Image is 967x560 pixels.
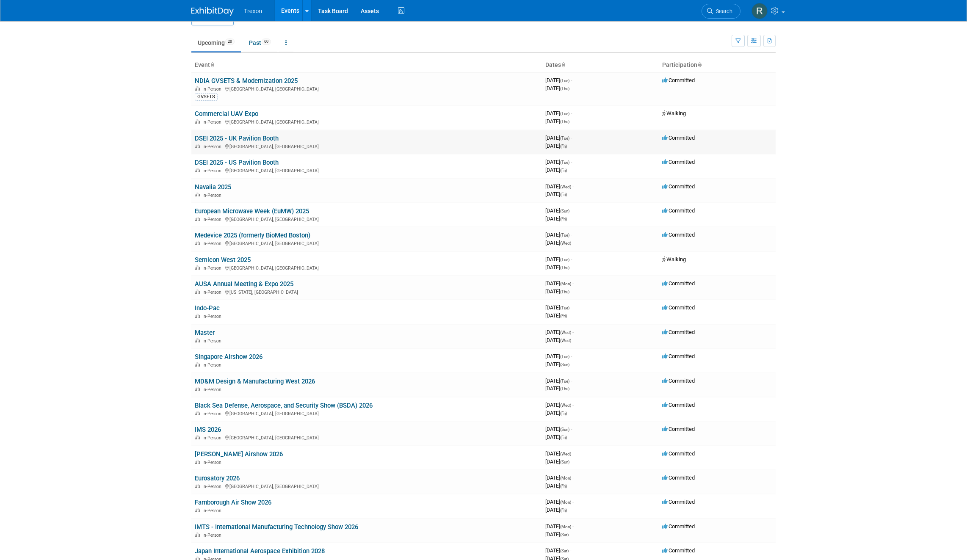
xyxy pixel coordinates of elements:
[545,118,569,124] span: [DATE]
[195,523,358,531] a: IMTS - International Manufacturing Technology Show 2026
[545,499,574,505] span: [DATE]
[571,304,572,311] span: -
[545,483,567,489] span: [DATE]
[195,85,539,92] div: [GEOGRAPHIC_DATA], [GEOGRAPHIC_DATA]
[195,86,200,91] img: In-Person Event
[560,168,567,173] span: (Fri)
[560,524,571,529] span: (Mon)
[545,410,567,416] span: [DATE]
[560,379,569,383] span: (Tue)
[545,85,569,91] span: [DATE]
[262,39,271,45] span: 60
[545,256,572,262] span: [DATE]
[545,402,574,408] span: [DATE]
[545,378,572,384] span: [DATE]
[195,434,539,441] div: [GEOGRAPHIC_DATA], [GEOGRAPHIC_DATA]
[202,314,224,319] span: In-Person
[244,8,262,14] span: Trexon
[560,500,571,505] span: (Mon)
[570,547,571,554] span: -
[561,61,565,68] a: Sort by Start Date
[195,264,539,271] div: [GEOGRAPHIC_DATA], [GEOGRAPHIC_DATA]
[191,58,542,72] th: Event
[560,160,569,165] span: (Tue)
[560,192,567,197] span: (Fri)
[225,39,235,45] span: 20
[560,508,567,513] span: (Fri)
[545,426,572,432] span: [DATE]
[195,265,200,270] img: In-Person Event
[560,185,571,189] span: (Wed)
[195,378,315,385] a: MD&M Design & Manufacturing West 2026
[195,207,309,215] a: European Microwave Week (EuMW) 2025
[662,474,695,481] span: Committed
[202,144,224,149] span: In-Person
[545,110,572,116] span: [DATE]
[662,232,695,238] span: Committed
[560,136,569,141] span: (Tue)
[662,426,695,432] span: Committed
[662,77,695,83] span: Committed
[572,280,574,287] span: -
[560,217,567,221] span: (Fri)
[572,329,574,335] span: -
[195,241,200,245] img: In-Person Event
[195,353,262,361] a: Singapore Airshow 2026
[560,314,567,318] span: (Fri)
[545,77,572,83] span: [DATE]
[195,232,310,239] a: Medevice 2025 (formerly BioMed Boston)
[195,329,215,337] a: Master
[560,476,571,480] span: (Mon)
[697,61,702,68] a: Sort by Participation Type
[195,144,200,148] img: In-Person Event
[662,450,695,457] span: Committed
[202,265,224,271] span: In-Person
[572,183,574,190] span: -
[560,111,569,116] span: (Tue)
[202,362,224,368] span: In-Person
[662,159,695,165] span: Committed
[572,402,574,408] span: -
[560,119,569,124] span: (Thu)
[202,484,224,489] span: In-Person
[195,411,200,415] img: In-Person Event
[545,280,574,287] span: [DATE]
[571,207,572,214] span: -
[545,353,572,359] span: [DATE]
[560,209,569,213] span: (Sun)
[560,281,571,286] span: (Mon)
[662,280,695,287] span: Committed
[195,193,200,197] img: In-Person Event
[560,330,571,335] span: (Wed)
[560,427,569,432] span: (Sun)
[195,143,539,149] div: [GEOGRAPHIC_DATA], [GEOGRAPHIC_DATA]
[195,450,283,458] a: [PERSON_NAME] Airshow 2026
[662,547,695,554] span: Committed
[195,183,231,191] a: Navalia 2025
[545,183,574,190] span: [DATE]
[210,61,214,68] a: Sort by Event Name
[571,110,572,116] span: -
[202,217,224,222] span: In-Person
[195,426,221,433] a: IMS 2026
[560,452,571,456] span: (Wed)
[545,337,571,343] span: [DATE]
[571,77,572,83] span: -
[195,110,258,118] a: Commercial UAV Expo
[560,484,567,488] span: (Fri)
[545,232,572,238] span: [DATE]
[195,314,200,318] img: In-Person Event
[195,77,298,85] a: NDIA GVSETS & Modernization 2025
[195,499,271,506] a: Farnborough Air Show 2026
[195,387,200,391] img: In-Person Event
[545,434,567,440] span: [DATE]
[571,426,572,432] span: -
[545,240,571,246] span: [DATE]
[202,532,224,538] span: In-Person
[560,403,571,408] span: (Wed)
[662,110,686,116] span: Walking
[195,256,251,264] a: Semicon West 2025
[662,353,695,359] span: Committed
[713,8,732,14] span: Search
[202,193,224,198] span: In-Person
